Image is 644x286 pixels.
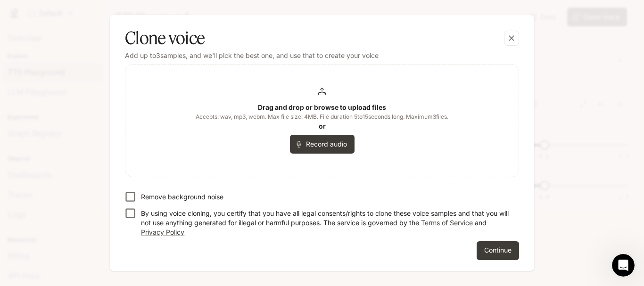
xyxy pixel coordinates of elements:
[290,135,355,154] button: Record audio
[141,209,512,237] p: By using voice cloning, you certify that you have all legal consents/rights to clone these voice ...
[141,228,184,236] a: Privacy Policy
[196,112,448,122] span: Accepts: wav, mp3, webm. Max file size: 4MB. File duration 5 to 15 seconds long. Maximum 3 files.
[612,254,635,277] iframe: Intercom live chat
[125,51,519,60] p: Add up to 3 samples, and we'll pick the best one, and use that to create your voice
[125,26,205,50] h5: Clone voice
[258,103,386,111] b: Drag and drop or browse to upload files
[319,122,326,130] b: or
[421,219,473,227] a: Terms of Service
[477,241,519,260] button: Continue
[141,192,223,202] p: Remove background noise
